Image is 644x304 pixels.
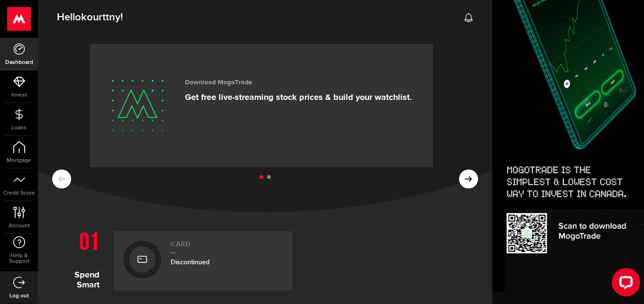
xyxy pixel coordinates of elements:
iframe: LiveChat chat widget [604,264,644,304]
h2: Card [171,241,283,253]
span: kourttny [81,11,120,24]
a: Download MogoTrade Get free live-streaming stock prices & build your watchlist. [90,44,433,167]
span: Discontinued [171,258,210,266]
a: CardDiscontinued [114,231,293,290]
p: Get free live-streaming stock prices & build your watchlist. [185,92,412,103]
h1: Spend Smart [52,226,107,290]
h3: Download MogoTrade [185,79,412,87]
span: Hello ! [57,8,123,27]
